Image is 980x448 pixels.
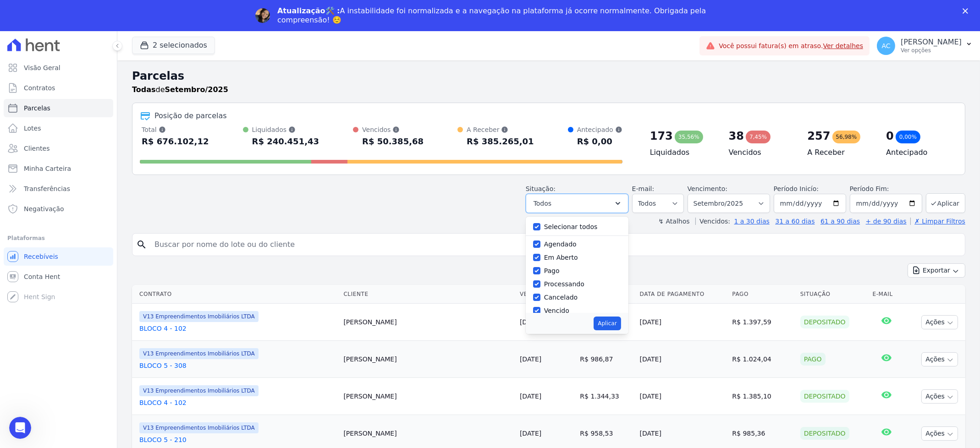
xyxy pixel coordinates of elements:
[576,341,636,378] td: R$ 986,87
[729,147,793,158] h4: Vencidos
[467,134,534,149] div: R$ 385.265,01
[728,304,796,341] td: R$ 1.397,59
[4,159,113,178] a: Minha Carteira
[136,239,147,250] i: search
[719,41,863,51] span: Você possui fatura(s) em atraso.
[576,378,636,415] td: R$ 1.344,33
[24,104,50,113] span: Parcelas
[729,129,744,143] div: 38
[866,218,907,225] a: + de 90 dias
[139,422,259,433] span: V13 Empreendimentos Imobiliários LTDA
[534,198,551,209] span: Todos
[4,59,113,77] a: Visão Geral
[132,285,340,304] th: Contrato
[901,38,962,47] p: [PERSON_NAME]
[154,110,227,121] div: Posição de parcelas
[544,307,569,314] label: Vencido
[132,68,965,84] h2: Parcelas
[340,378,516,415] td: [PERSON_NAME]
[362,134,424,149] div: R$ 50.385,68
[24,204,64,213] span: Negativação
[675,131,703,143] div: 35,56%
[24,63,61,72] span: Visão Geral
[277,6,710,25] div: A instabilidade foi normalizada e a navegação na plataforma já ocorre normalmente. Obrigada pela ...
[926,193,965,213] button: Aplicar
[139,348,259,359] span: V13 Empreendimentos Imobiliários LTDA
[921,389,958,404] button: Ações
[544,223,598,230] label: Selecionar todos
[544,240,577,248] label: Agendado
[963,8,972,14] div: Fechar
[688,185,727,192] label: Vencimento:
[800,316,849,328] div: Depositado
[775,218,815,225] a: 31 a 60 dias
[132,37,215,54] button: 2 selecionados
[139,311,259,322] span: V13 Empreendimentos Imobiliários LTDA
[520,355,541,363] a: [DATE]
[4,247,113,266] a: Recebíveis
[467,125,534,134] div: A Receber
[526,194,628,213] button: Todos
[24,252,58,261] span: Recebíveis
[901,47,962,54] p: Ver opções
[149,235,961,254] input: Buscar por nome do lote ou do cliente
[910,218,965,225] a: ✗ Limpar Filtros
[142,125,209,134] div: Total
[650,129,673,143] div: 173
[526,185,556,192] label: Situação:
[636,304,729,341] td: [DATE]
[4,99,113,117] a: Parcelas
[139,324,336,333] a: BLOCO 4 - 102
[277,6,340,15] b: Atualização🛠️ :
[4,139,113,158] a: Clientes
[807,129,830,143] div: 257
[807,147,871,158] h4: A Receber
[142,134,209,149] div: R$ 676.102,12
[921,352,958,366] button: Ações
[24,164,71,173] span: Minha Carteira
[7,233,110,244] div: Plataformas
[4,119,113,137] a: Lotes
[24,184,70,193] span: Transferências
[252,134,319,149] div: R$ 240.451,43
[520,430,541,437] a: [DATE]
[921,426,958,441] button: Ações
[516,285,576,304] th: Vencimento
[800,427,849,440] div: Depositado
[544,294,578,301] label: Cancelado
[340,341,516,378] td: [PERSON_NAME]
[520,393,541,400] a: [DATE]
[870,33,980,59] button: AC [PERSON_NAME] Ver opções
[340,285,516,304] th: Cliente
[636,285,729,304] th: Data de Pagamento
[869,285,904,304] th: E-mail
[4,268,113,286] a: Conta Hent
[850,184,922,194] label: Período Fim:
[746,131,771,143] div: 7,45%
[695,218,730,225] label: Vencidos:
[823,42,864,49] a: Ver detalhes
[577,134,622,149] div: R$ 0,00
[24,83,55,93] span: Contratos
[255,8,270,23] img: Profile image for Adriane
[774,185,819,192] label: Período Inicío:
[165,85,228,94] strong: Setembro/2025
[9,417,31,439] iframe: Intercom live chat
[820,218,860,225] a: 61 a 90 dias
[4,79,113,97] a: Contratos
[139,435,336,444] a: BLOCO 5 - 210
[734,218,770,225] a: 1 a 30 dias
[132,84,228,95] p: de
[139,361,336,370] a: BLOCO 5 - 308
[908,263,965,278] button: Exportar
[728,378,796,415] td: R$ 1.385,10
[4,200,113,218] a: Negativação
[800,390,849,403] div: Depositado
[24,124,41,133] span: Lotes
[544,280,584,288] label: Processando
[544,254,578,261] label: Em Aberto
[896,131,920,143] div: 0,00%
[362,125,424,134] div: Vencidos
[886,147,950,158] h4: Antecipado
[139,398,336,407] a: BLOCO 4 - 102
